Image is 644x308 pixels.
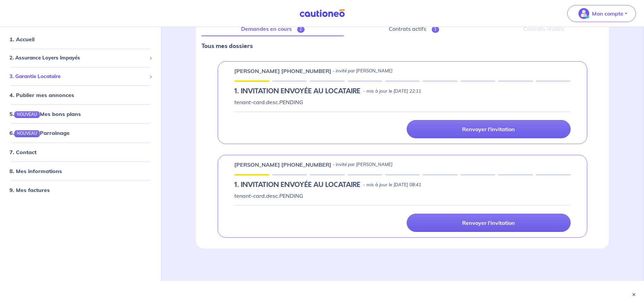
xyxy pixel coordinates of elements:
[3,51,158,65] div: 2. Assurance Loyers Impayés
[9,187,50,193] a: 9. Mes factures
[9,73,146,80] span: 3. Garantie Locataire
[3,107,158,121] div: 5.NOUVEAUMes bons plans
[407,214,571,232] a: Renvoyer l'invitation
[630,291,637,298] button: ×
[9,36,34,43] a: 1. Accueil
[349,22,478,36] a: Contrats actifs1
[234,98,571,106] p: tenant-card.desc.PENDING
[234,181,360,189] h5: 1.︎ INVITATION ENVOYÉE AU LOCATAIRE
[3,183,158,197] div: 9. Mes factures
[407,120,571,138] a: Renvoyer l'invitation
[9,168,62,174] a: 8. Mes informations
[234,161,331,169] p: [PERSON_NAME] [PHONE_NUMBER]
[234,67,331,75] p: [PERSON_NAME] [PHONE_NUMBER]
[3,32,158,46] div: 1. Accueil
[567,5,636,22] button: illu_account_valid_menu.svgMon compte
[9,92,74,98] a: 4. Publier mes annonces
[9,149,37,156] a: 7. Contact
[9,54,146,62] span: 2. Assurance Loyers Impayés
[9,130,70,137] a: 6.NOUVEAUParrainage
[201,42,603,50] p: Tous mes dossiers
[234,181,571,189] div: state: PENDING, Context: IN-LANDLORD
[297,9,348,18] img: Cautioneo
[297,26,305,33] span: 2
[363,182,421,188] p: - mis à jour le [DATE] 08:41
[592,9,623,18] p: Mon compte
[3,126,158,140] div: 6.NOUVEAUParrainage
[462,126,515,133] p: Renvoyer l'invitation
[363,88,421,95] p: - mis à jour le [DATE] 22:11
[333,68,392,74] p: - invité par [PERSON_NAME]
[333,161,392,168] p: - invité par [PERSON_NAME]
[462,219,515,226] p: Renvoyer l'invitation
[3,88,158,102] div: 4. Publier mes annonces
[3,164,158,178] div: 8. Mes informations
[3,145,158,159] div: 7. Contact
[578,8,589,19] img: illu_account_valid_menu.svg
[234,87,360,95] h5: 1.︎ INVITATION ENVOYÉE AU LOCATAIRE
[9,111,81,117] a: 5.NOUVEAUMes bons plans
[234,87,571,95] div: state: PENDING, Context: IN-LANDLORD
[3,70,158,83] div: 3. Garantie Locataire
[201,22,344,36] a: Demandes en cours2
[432,26,439,33] span: 1
[234,192,571,200] p: tenant-card.desc.PENDING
